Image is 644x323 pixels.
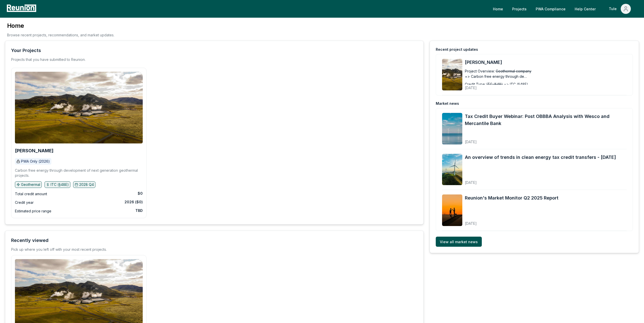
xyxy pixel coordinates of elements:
[442,154,462,185] img: An overview of trends in clean energy tax credit transfers - August 2025
[21,159,50,164] p: PWA Only (2026)
[436,237,482,247] a: View all market news
[465,136,627,144] div: [DATE]
[15,168,143,178] p: Carbon free energy through development of next generation geothermal projects.
[11,47,41,54] div: Your Projects
[21,182,40,187] p: Geothermal
[465,59,627,66] a: [PERSON_NAME]
[15,72,143,143] img: Blanford
[7,32,114,38] p: Browse recent projects, recommendations, and market updates.
[508,4,531,14] a: Projects
[609,4,619,14] div: Tule
[135,208,143,213] div: TBD
[15,191,47,197] div: Total credit amount
[11,57,86,62] p: Projects that you have submitted to Reunion.
[15,181,42,188] button: Geothermal
[15,208,51,214] div: Estimated price range
[465,176,616,185] div: [DATE]
[79,182,94,187] p: 2028 Q4
[465,194,558,202] a: Reunion's Market Monitor Q2 2025 Report
[51,182,69,187] p: ITC (§48E)
[442,194,462,226] img: Reunion's Market Monitor Q2 2025 Report
[442,113,462,144] img: Tax Credit Buyer Webinar: Post OBBBA Analysis with Wesco and Mercantile Bank
[7,22,114,30] h3: Home
[489,4,507,14] a: Home
[465,154,616,161] a: An overview of trends in clean energy tax credit transfers - [DATE]
[15,148,53,153] a: [PERSON_NAME]
[124,200,143,205] div: 2026 ($0)
[605,4,635,14] button: Tule
[465,74,528,79] span: => Carbon free energy through development of next generation geothermal projects.
[489,4,639,14] nav: Main
[436,47,478,52] div: Recent project updates
[465,68,495,74] div: Project Overview:
[11,237,49,244] div: Recently viewed
[465,217,558,226] div: [DATE]
[465,82,547,90] div: [DATE]
[73,181,95,188] button: 2028 Q4
[15,200,34,206] div: Credit year
[15,148,53,153] b: [PERSON_NAME]
[436,101,459,106] div: Market news
[465,113,627,127] a: Tax Credit Buyer Webinar: Post OBBBA Analysis with Wesco and Mercantile Bank
[138,191,143,196] div: $0
[442,59,462,90] img: Blanford
[532,4,570,14] a: PWA Compliance
[11,247,107,252] div: Pick up where you left off with your most recent projects.
[496,68,531,74] span: Geothermal company
[571,4,600,14] a: Help Center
